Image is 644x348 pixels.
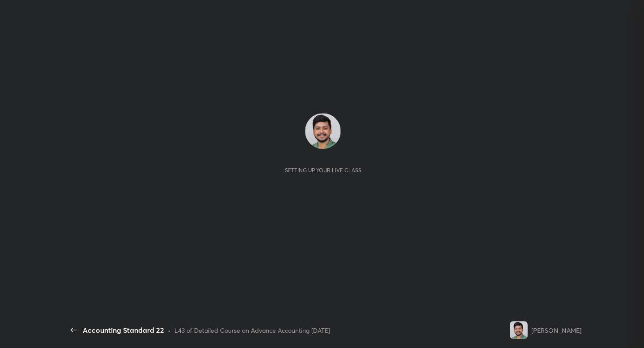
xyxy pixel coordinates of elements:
[174,326,330,335] div: L43 of Detailed Course on Advance Accounting [DATE]
[285,167,361,174] div: Setting up your live class
[510,321,528,339] img: 1ebc9903cf1c44a29e7bc285086513b0.jpg
[168,326,171,335] div: •
[83,325,164,335] div: Accounting Standard 22
[531,326,581,335] div: [PERSON_NAME]
[305,113,341,149] img: 1ebc9903cf1c44a29e7bc285086513b0.jpg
